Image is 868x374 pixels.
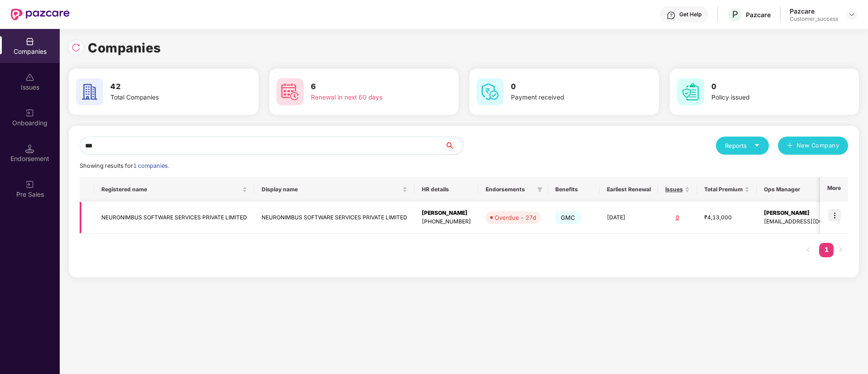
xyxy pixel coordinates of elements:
[311,93,425,103] div: Renewal in next 60 days
[697,177,757,202] th: Total Premium
[790,7,838,15] div: Pazcare
[495,213,536,222] div: Overdue - 27d
[80,162,169,169] span: Showing results for
[704,213,749,222] div: ₹4,13,000
[796,141,839,150] span: New Company
[110,81,224,93] h3: 42
[422,209,471,218] div: [PERSON_NAME]
[711,93,825,103] div: Policy issued
[101,186,240,193] span: Registered name
[511,81,625,93] h3: 0
[711,81,825,93] h3: 0
[828,209,841,222] img: icon
[477,78,504,105] img: svg+xml;base64,PHN2ZyB4bWxucz0iaHR0cDovL3d3dy53My5vcmcvMjAwMC9zdmciIHdpZHRoPSI2MCIgaGVpZ2h0PSI2MC...
[25,109,34,118] img: svg+xml;base64,PHN2ZyB3aWR0aD0iMjAiIGhlaWdodD0iMjAiIHZpZXdCb3g9IjAgMCAyMCAyMCIgZmlsbD0ibm9uZSIgeG...
[444,142,463,149] span: search
[787,142,793,150] span: plus
[732,9,738,20] span: P
[76,78,103,105] img: svg+xml;base64,PHN2ZyB4bWxucz0iaHR0cDovL3d3dy53My5vcmcvMjAwMC9zdmciIHdpZHRoPSI2MCIgaGVpZ2h0PSI2MC...
[311,81,425,93] h3: 6
[110,93,224,103] div: Total Companies
[820,177,848,202] th: More
[764,186,850,193] span: Ops Manager
[790,15,838,23] div: Customer_success
[537,187,543,192] span: filter
[254,202,415,234] td: NEURONIMBUS SOFTWARE SERVICES PRIVATE LIMITED
[704,186,743,193] span: Total Premium
[548,177,600,202] th: Benefits
[444,137,463,155] button: search
[600,177,658,202] th: Earliest Renewal
[834,243,848,257] li: Next Page
[535,184,544,195] span: filter
[277,78,304,105] img: svg+xml;base64,PHN2ZyB4bWxucz0iaHR0cDovL3d3dy53My5vcmcvMjAwMC9zdmciIHdpZHRoPSI2MCIgaGVpZ2h0PSI2MC...
[415,177,478,202] th: HR details
[555,211,581,224] span: GMC
[801,243,816,257] li: Previous Page
[725,141,760,150] div: Reports
[764,218,858,226] div: [EMAIL_ADDRESS][DOMAIN_NAME]
[838,247,844,252] span: right
[254,177,415,202] th: Display name
[801,243,816,257] button: left
[848,11,855,18] img: svg+xml;base64,PHN2ZyBpZD0iRHJvcGRvd24tMzJ4MzIiIHhtbG5zPSJodHRwOi8vd3d3LnczLm9yZy8yMDAwL3N2ZyIgd2...
[806,247,811,252] span: left
[667,11,676,20] img: svg+xml;base64,PHN2ZyBpZD0iSGVscC0zMngzMiIgeG1sbnM9Imh0dHA6Ly93d3cudzMub3JnLzIwMDAvc3ZnIiB3aWR0aD...
[11,9,70,20] img: New Pazcare Logo
[72,43,81,52] img: svg+xml;base64,PHN2ZyBpZD0iUmVsb2FkLTMyeDMyIiB4bWxucz0iaHR0cDovL3d3dy53My5vcmcvMjAwMC9zdmciIHdpZH...
[88,38,161,58] h1: Companies
[679,11,701,18] div: Get Help
[94,202,254,234] td: NEURONIMBUS SOFTWARE SERVICES PRIVATE LIMITED
[665,213,690,222] div: 0
[819,243,834,256] a: 1
[94,177,254,202] th: Registered name
[422,218,471,226] div: [PHONE_NUMBER]
[600,202,658,234] td: [DATE]
[658,177,697,202] th: Issues
[25,73,34,82] img: svg+xml;base64,PHN2ZyBpZD0iSXNzdWVzX2Rpc2FibGVkIiB4bWxucz0iaHR0cDovL3d3dy53My5vcmcvMjAwMC9zdmciIH...
[819,243,834,257] li: 1
[834,243,848,257] button: right
[665,186,683,193] span: Issues
[746,10,771,19] div: Pazcare
[25,180,34,189] img: svg+xml;base64,PHN2ZyB3aWR0aD0iMjAiIGhlaWdodD0iMjAiIHZpZXdCb3g9IjAgMCAyMCAyMCIgZmlsbD0ibm9uZSIgeG...
[25,37,34,46] img: svg+xml;base64,PHN2ZyBpZD0iQ29tcGFuaWVzIiB4bWxucz0iaHR0cDovL3d3dy53My5vcmcvMjAwMC9zdmciIHdpZHRoPS...
[25,144,34,153] img: svg+xml;base64,PHN2ZyB3aWR0aD0iMTQuNSIgaGVpZ2h0PSIxNC41IiB2aWV3Qm94PSIwIDAgMTYgMTYiIGZpbGw9Im5vbm...
[486,186,534,193] span: Endorsements
[754,142,760,148] span: caret-down
[764,209,858,218] div: [PERSON_NAME]
[133,162,169,169] span: 1 companies.
[511,93,625,103] div: Payment received
[677,78,704,105] img: svg+xml;base64,PHN2ZyB4bWxucz0iaHR0cDovL3d3dy53My5vcmcvMjAwMC9zdmciIHdpZHRoPSI2MCIgaGVpZ2h0PSI2MC...
[778,137,848,155] button: plusNew Company
[262,186,401,193] span: Display name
